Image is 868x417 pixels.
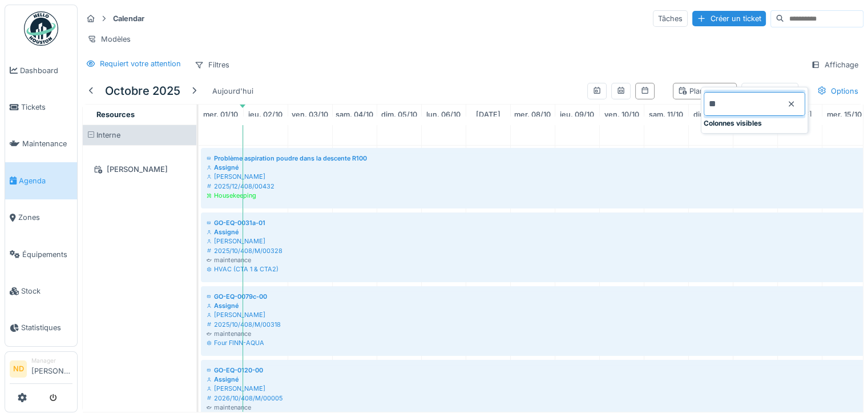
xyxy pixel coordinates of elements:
[189,57,235,73] div: Filtres
[21,102,72,113] span: Tickets
[96,110,135,119] span: Resources
[557,107,597,122] a: 9 octobre 2025
[21,322,72,333] span: Statistiques
[653,10,688,27] div: Tâches
[21,286,72,296] span: Stock
[82,31,136,47] div: Modèles
[678,86,732,97] div: Planification
[423,107,463,122] a: 6 octobre 2025
[511,107,554,122] a: 8 octobre 2025
[692,11,766,26] div: Créer un ticket
[289,107,331,122] a: 3 octobre 2025
[378,107,420,122] a: 5 octobre 2025
[24,11,58,46] img: Badge_color-CXgf-gQk.svg
[646,107,686,122] a: 11 octobre 2025
[333,107,376,122] a: 4 octobre 2025
[19,175,72,186] span: Agenda
[691,107,730,122] a: 12 octobre 2025
[806,57,863,73] div: Affichage
[746,86,793,97] div: Calendrier
[200,107,241,122] a: 1 octobre 2025
[105,84,180,98] h5: octobre 2025
[22,138,72,149] span: Maintenance
[245,107,285,122] a: 2 octobre 2025
[704,118,805,129] div: Colonnes visibles
[208,83,258,99] div: Aujourd'hui
[108,13,149,24] strong: Calendar
[90,162,189,177] div: [PERSON_NAME]
[96,131,120,139] span: Interne
[824,107,865,122] a: 15 octobre 2025
[31,356,72,381] li: [PERSON_NAME]
[473,107,503,122] a: 7 octobre 2025
[100,58,181,69] div: Requiert votre attention
[10,360,27,378] li: ND
[18,212,72,223] span: Zones
[31,356,72,365] div: Manager
[812,83,863,99] div: Options
[20,65,72,76] span: Dashboard
[22,249,72,260] span: Équipements
[601,107,642,122] a: 10 octobre 2025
